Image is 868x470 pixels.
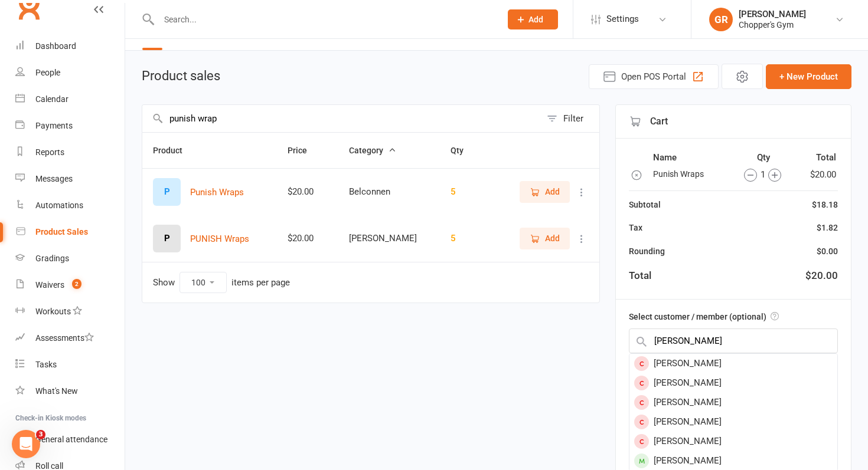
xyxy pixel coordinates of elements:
div: Filter [563,111,583,126]
button: Add [520,228,570,249]
a: Reports [15,139,125,166]
span: Product [153,146,195,155]
a: Dashboard [15,33,125,60]
button: + New Product [766,64,851,89]
th: Total [798,150,837,165]
button: Product [153,143,195,157]
div: Messages [35,174,73,183]
th: Name [652,150,729,165]
div: 5 [451,187,483,197]
span: Add [545,185,560,198]
button: Price [288,143,320,157]
td: Punish Wraps [652,166,729,182]
span: Category [349,146,396,155]
a: Waivers 2 [15,272,125,298]
a: Gradings [15,245,125,272]
a: Assessments [15,325,125,351]
div: $1.82 [817,221,838,234]
div: [PERSON_NAME] [739,9,806,19]
div: Dashboard [35,41,76,51]
div: items per page [231,278,290,288]
div: [PERSON_NAME] [629,354,837,373]
div: $20.00 [805,268,838,284]
div: Calendar [35,94,68,104]
button: Filter [541,105,599,132]
a: Payments [15,113,125,139]
label: Select customer / member (optional) [629,310,779,323]
div: Rounding [629,245,665,258]
div: [PERSON_NAME] [629,393,837,412]
div: $20.00 [288,187,328,197]
button: Category [349,143,396,157]
div: Set product image [153,225,181,252]
span: Settings [606,6,639,32]
span: Add [545,232,560,245]
div: $0.00 [817,245,838,258]
input: Search products by name, or scan product code [142,105,541,132]
div: GR [709,8,733,31]
button: Add [520,181,570,202]
div: [PERSON_NAME] [349,234,430,244]
span: Open POS Portal [621,70,686,84]
div: General attendance [35,435,107,444]
a: What's New [15,378,125,405]
div: $20.00 [288,234,328,244]
div: Tasks [35,360,57,369]
div: Workouts [35,307,71,316]
div: People [35,68,60,77]
span: Price [288,146,320,155]
div: $18.18 [812,198,838,211]
div: Product Sales [35,227,88,236]
div: Reports [35,147,64,157]
div: Automations [35,201,83,210]
button: Add [508,9,558,29]
a: Automations [15,192,125,219]
a: Messages [15,166,125,192]
div: Show [153,272,290,293]
button: Punish Wraps [190,185,244,199]
a: Tasks [15,351,125,378]
button: Qty [451,143,477,157]
a: Product Sales [15,219,125,245]
div: Subtotal [629,198,661,211]
div: What's New [35,386,78,396]
a: General attendance kiosk mode [15,426,125,453]
div: Waivers [35,280,64,290]
input: Search... [155,11,492,28]
div: Assessments [35,333,94,343]
span: Qty [451,146,477,155]
a: People [15,60,125,86]
div: Belconnen [349,187,430,197]
span: Add [528,15,543,24]
div: Payments [35,121,73,130]
div: Gradings [35,254,69,263]
div: Chopper's Gym [739,19,806,30]
span: 3 [36,430,45,439]
a: Calendar [15,86,125,113]
input: Search by name or scan member number [629,328,838,353]
span: 2 [72,279,81,289]
td: $20.00 [798,166,837,182]
div: Total [629,268,651,284]
iframe: Intercom live chat [12,430,40,458]
div: [PERSON_NAME] [629,432,837,451]
th: Qty [730,150,797,165]
a: Workouts [15,298,125,325]
div: [PERSON_NAME] [629,373,837,393]
div: 1 [730,167,795,182]
div: Tax [629,221,642,234]
div: Cart [616,105,851,139]
button: PUNISH Wraps [190,232,249,246]
button: Open POS Portal [589,64,719,89]
div: Set product image [153,178,181,206]
div: 5 [451,234,483,244]
div: [PERSON_NAME] [629,412,837,432]
h1: Product sales [142,69,220,83]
